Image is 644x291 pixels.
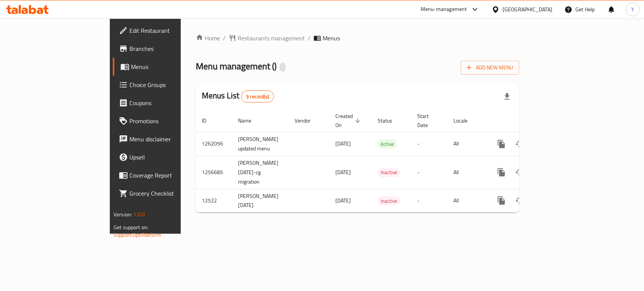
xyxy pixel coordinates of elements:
[223,34,226,43] li: /
[378,168,400,177] span: Inactive
[131,62,211,71] span: Menus
[411,189,447,213] td: -
[510,135,529,153] button: Change Status
[417,112,438,130] span: Start Date
[447,156,486,189] td: All
[114,230,161,240] a: Support.OpsPlatform
[129,189,211,198] span: Grocery Checklist
[335,139,351,149] span: [DATE]
[378,196,400,205] div: Inactive
[232,132,289,156] td: [PERSON_NAME] updated menu
[113,40,217,58] a: Branches
[323,34,340,43] span: Menus
[129,26,211,35] span: Edit Restaurant
[498,87,516,106] div: Export file
[467,63,513,72] span: Add New Menu
[113,21,217,40] a: Edit Restaurant
[129,98,211,107] span: Coupons
[113,76,217,94] a: Choice Groups
[447,189,486,213] td: All
[503,5,552,14] div: [GEOGRAPHIC_DATA]
[129,135,211,144] span: Menu disclaimer
[510,163,529,181] button: Change Status
[335,196,351,205] span: [DATE]
[486,109,571,132] th: Actions
[238,34,305,43] span: Restaurants management
[113,166,217,184] a: Coverage Report
[510,191,529,210] button: Change Status
[335,167,351,177] span: [DATE]
[129,171,211,180] span: Coverage Report
[241,93,274,100] span: 3 record(s)
[238,116,261,125] span: Name
[202,116,216,125] span: ID
[447,132,486,156] td: All
[113,148,217,166] a: Upsell
[113,58,217,76] a: Menus
[113,112,217,130] a: Promotions
[114,222,148,232] span: Get support on:
[492,135,510,153] button: more
[421,5,467,14] div: Menu-management
[411,132,447,156] td: -
[308,34,310,43] li: /
[241,90,274,103] div: Total records count
[232,156,289,189] td: [PERSON_NAME] [DATE]-cg migration
[229,34,305,43] a: Restaurants management
[129,80,211,89] span: Choice Groups
[631,5,634,14] span: Y
[232,189,289,213] td: [PERSON_NAME] [DATE]
[411,156,447,189] td: -
[196,34,519,43] nav: breadcrumb
[461,61,519,75] button: Add New Menu
[378,139,397,149] div: Active
[453,116,477,125] span: Locale
[378,197,400,205] span: Inactive
[114,210,132,219] span: Version:
[378,140,397,149] span: Active
[113,94,217,112] a: Coupons
[129,116,211,126] span: Promotions
[202,90,274,103] h2: Menus List
[196,109,571,213] table: enhanced table
[129,153,211,162] span: Upsell
[492,191,510,210] button: more
[196,58,277,75] span: Menu management ( )
[378,116,402,125] span: Status
[335,112,363,130] span: Created On
[378,168,400,177] div: Inactive
[295,116,320,125] span: Vendor
[133,210,145,219] span: 1.0.0
[113,130,217,148] a: Menu disclaimer
[492,163,510,181] button: more
[129,44,211,53] span: Branches
[113,184,217,202] a: Grocery Checklist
